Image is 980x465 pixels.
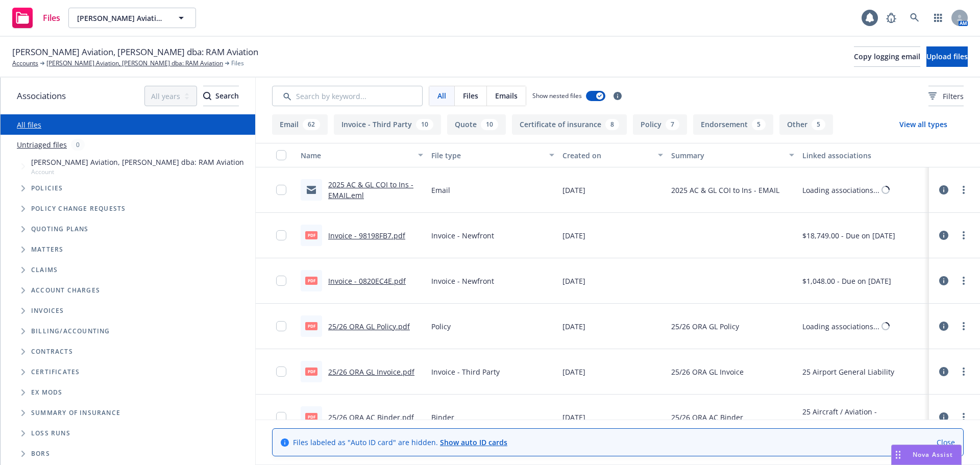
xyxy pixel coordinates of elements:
a: All files [17,120,41,130]
span: Policies [31,185,63,191]
span: Email [431,185,450,195]
button: Other [779,114,833,135]
a: Invoice - 98198FB7.pdf [328,231,405,240]
span: pdf [305,231,317,239]
span: [DATE] [562,321,585,332]
span: Quoting plans [31,226,89,232]
span: 25/26 ORA GL Policy [671,321,739,332]
div: 5 [812,119,825,130]
button: SearchSearch [203,86,239,106]
span: pdf [305,368,317,375]
span: [PERSON_NAME] Aviation, [PERSON_NAME] dba: RAM Aviation [31,157,244,167]
span: [PERSON_NAME] Aviation, [PERSON_NAME] dba: RAM Aviation [77,13,165,23]
span: [DATE] [562,366,585,377]
span: 25/26 ORA GL Invoice [671,366,744,377]
span: pdf [305,413,317,421]
div: 25 Airport General Liability [802,366,894,377]
a: Untriaged files [17,139,67,150]
div: 25 Aircraft / Aviation - [PERSON_NAME] AVIATION [802,406,925,428]
div: 7 [666,119,679,130]
span: [DATE] [562,412,585,423]
span: Show nested files [532,91,582,100]
input: Search by keyword... [272,86,423,106]
button: Certificate of insurance [512,114,627,135]
div: Loading associations... [802,321,879,332]
button: Policy [633,114,687,135]
span: Nova Assist [913,450,953,459]
div: File type [431,150,543,161]
span: Summary of insurance [31,410,120,416]
button: Created on [558,143,668,167]
a: more [958,411,970,423]
button: Email [272,114,328,135]
span: Files [43,14,60,22]
div: 0 [71,139,85,151]
span: Invoices [31,308,64,314]
button: Linked associations [798,143,929,167]
span: Filters [943,91,964,102]
a: more [958,275,970,287]
span: Policy [431,321,451,332]
span: Claims [31,267,58,273]
a: 25/26 ORA AC Binder.pdf [328,412,414,422]
span: Files [463,90,478,101]
button: Copy logging email [854,46,920,67]
div: Search [203,86,239,106]
button: Quote [447,114,506,135]
div: 62 [303,119,320,130]
button: Invoice - Third Party [334,114,441,135]
div: 8 [605,119,619,130]
svg: Search [203,92,211,100]
input: Toggle Row Selected [276,276,286,286]
a: 25/26 ORA GL Invoice.pdf [328,367,414,377]
div: Summary [671,150,782,161]
div: Linked associations [802,150,925,161]
span: Copy logging email [854,52,920,61]
div: $18,749.00 - Due on [DATE] [802,230,895,241]
span: BORs [31,451,50,457]
div: Folder Tree Example [1,321,255,464]
button: Filters [928,86,964,106]
input: Toggle Row Selected [276,321,286,331]
input: Toggle Row Selected [276,412,286,422]
button: Endorsement [693,114,773,135]
a: Search [904,8,925,28]
a: Report a Bug [881,8,901,28]
input: Select all [276,150,286,160]
a: Files [8,4,64,32]
span: 2025 AC & GL COI to Ins - EMAIL [671,185,779,195]
span: Contracts [31,349,73,355]
span: Ex Mods [31,389,62,396]
a: Show auto ID cards [440,437,507,447]
span: Loss Runs [31,430,70,436]
input: Toggle Row Selected [276,185,286,195]
a: Close [937,437,955,448]
button: View all types [883,114,964,135]
input: Toggle Row Selected [276,230,286,240]
span: Emails [495,90,518,101]
span: [DATE] [562,185,585,195]
span: Binder [431,412,454,423]
span: 25/26 ORA AC Binder [671,412,743,423]
a: 25/26 ORA GL Policy.pdf [328,322,410,331]
span: Files [231,59,244,68]
span: Invoice - Newfront [431,230,494,241]
a: more [958,184,970,196]
a: more [958,320,970,332]
button: Summary [667,143,798,167]
button: File type [427,143,558,167]
div: 5 [752,119,766,130]
span: Filters [928,91,964,102]
div: Drag to move [892,445,904,464]
div: Name [301,150,412,161]
a: Invoice - 0820EC4E.pdf [328,276,406,286]
span: [PERSON_NAME] Aviation, [PERSON_NAME] dba: RAM Aviation [12,45,258,59]
a: Accounts [12,59,38,68]
span: [DATE] [562,276,585,286]
button: Upload files [926,46,968,67]
a: more [958,229,970,241]
a: Switch app [928,8,948,28]
input: Toggle Row Selected [276,366,286,377]
span: Invoice - Third Party [431,366,500,377]
div: $1,048.00 - Due on [DATE] [802,276,891,286]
